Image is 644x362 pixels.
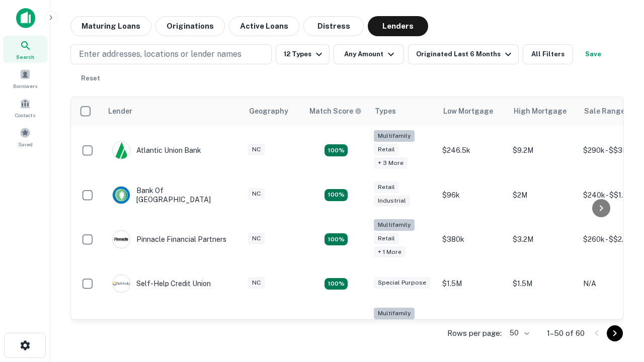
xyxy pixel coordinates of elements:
[506,326,531,340] div: 50
[3,123,47,150] a: Saved
[437,125,508,176] td: $246.5k
[594,282,644,330] iframe: Chat Widget
[416,48,514,60] div: Originated Last 6 Months
[523,44,573,64] button: All Filters
[374,233,399,244] div: Retail
[443,105,493,117] div: Low Mortgage
[249,105,288,117] div: Geography
[74,68,107,88] button: Reset
[102,97,243,125] th: Lender
[18,140,33,148] span: Saved
[437,176,508,214] td: $96k
[368,16,428,36] button: Lenders
[309,106,360,117] h6: Match Score
[577,44,609,64] button: Save your search to get updates of matches that match your search criteria.
[508,176,578,214] td: $2M
[248,233,265,244] div: NC
[374,182,399,193] div: Retail
[374,157,408,169] div: + 3 more
[16,53,34,61] span: Search
[334,44,404,64] button: Any Amount
[16,8,35,28] img: capitalize-icon.png
[229,16,299,36] button: Active Loans
[374,219,415,231] div: Multifamily
[112,275,211,293] div: Self-help Credit Union
[112,319,194,337] div: The Fidelity Bank
[375,105,396,117] div: Types
[13,82,37,90] span: Borrowers
[374,277,430,289] div: Special Purpose
[437,303,508,353] td: $246k
[325,189,348,201] div: Matching Properties: 15, hasApolloMatch: undefined
[408,44,519,64] button: Originated Last 6 Months
[276,44,330,64] button: 12 Types
[108,105,132,117] div: Lender
[15,111,35,119] span: Contacts
[243,97,303,125] th: Geography
[248,144,265,155] div: NC
[70,16,151,36] button: Maturing Loans
[3,94,47,121] a: Contacts
[248,188,265,200] div: NC
[514,105,567,117] div: High Mortgage
[547,327,585,339] p: 1–50 of 60
[79,48,242,60] p: Enter addresses, locations or lender names
[374,195,410,207] div: Industrial
[3,36,47,63] a: Search
[113,275,130,292] img: picture
[325,233,348,245] div: Matching Properties: 18, hasApolloMatch: undefined
[508,214,578,265] td: $3.2M
[325,278,348,290] div: Matching Properties: 11, hasApolloMatch: undefined
[447,327,502,339] p: Rows per page:
[374,308,415,319] div: Multifamily
[155,16,225,36] button: Originations
[374,246,406,258] div: + 1 more
[3,65,47,92] a: Borrowers
[607,325,623,341] button: Go to next page
[508,97,578,125] th: High Mortgage
[113,187,130,204] img: picture
[325,144,348,156] div: Matching Properties: 10, hasApolloMatch: undefined
[508,125,578,176] td: $9.2M
[248,277,265,289] div: NC
[369,97,437,125] th: Types
[303,97,369,125] th: Capitalize uses an advanced AI algorithm to match your search with the best lender. The match sco...
[113,142,130,159] img: picture
[508,303,578,353] td: $3.2M
[584,105,625,117] div: Sale Range
[113,231,130,248] img: picture
[374,130,415,142] div: Multifamily
[112,141,201,159] div: Atlantic Union Bank
[112,230,226,248] div: Pinnacle Financial Partners
[437,264,508,303] td: $1.5M
[508,264,578,303] td: $1.5M
[437,97,508,125] th: Low Mortgage
[309,106,362,117] div: Capitalize uses an advanced AI algorithm to match your search with the best lender. The match sco...
[70,44,272,64] button: Enter addresses, locations or lender names
[303,16,364,36] button: Distress
[374,144,399,155] div: Retail
[437,214,508,265] td: $380k
[112,186,233,204] div: Bank Of [GEOGRAPHIC_DATA]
